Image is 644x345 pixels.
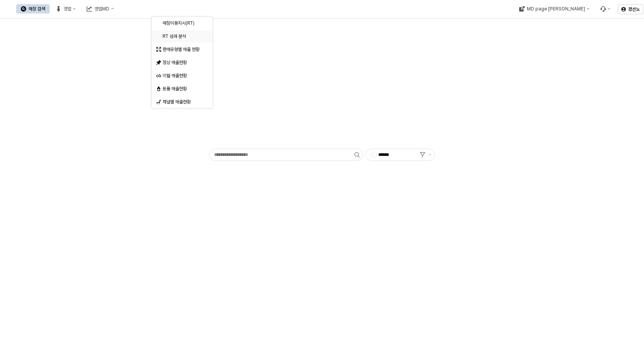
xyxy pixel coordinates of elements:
[618,4,643,14] button: 경선노
[163,99,203,105] div: 채널별 매출현황
[163,46,203,52] div: 판매유형별 매출 현황
[425,149,434,161] button: 제안 사항 표시
[94,6,109,12] div: 영업MD
[64,6,71,12] div: 영업
[527,6,585,12] div: MD page [PERSON_NAME]
[51,4,80,14] button: 영업
[163,59,203,66] div: 정상 매출현황
[163,86,203,92] div: 용품 매출현황
[595,4,615,14] div: Menu item 6
[163,73,203,79] div: 이월 매출현황
[16,4,50,14] button: 매장 검색
[82,4,119,14] button: 영업MD
[371,152,376,157] span: -
[29,6,45,12] div: 매장 검색
[163,33,203,39] div: RT 성과 분석
[152,17,213,108] div: Select an option
[163,20,203,26] div: 매장이동지시(RT)
[514,4,594,14] button: MD page [PERSON_NAME]
[628,6,640,12] p: 경선노
[514,4,594,14] div: MD page 이동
